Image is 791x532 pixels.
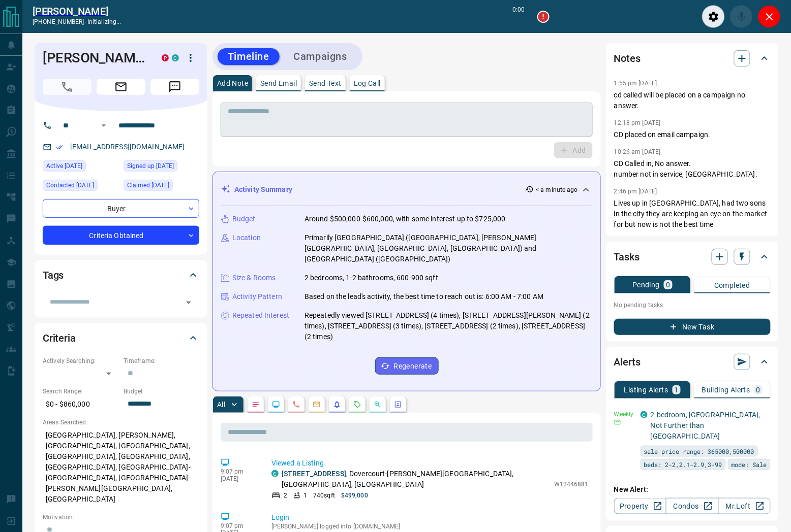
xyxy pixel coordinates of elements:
[43,427,199,508] p: [GEOGRAPHIC_DATA], [PERSON_NAME], [GEOGRAPHIC_DATA], [GEOGRAPHIC_DATA], [GEOGRAPHIC_DATA], [GEOGR...
[43,387,118,396] p: Search Range:
[305,232,592,264] p: Primarily [GEOGRAPHIC_DATA] ([GEOGRAPHIC_DATA], [PERSON_NAME][GEOGRAPHIC_DATA], [GEOGRAPHIC_DATA]...
[150,79,199,95] span: Message
[666,498,718,514] a: Condos
[651,411,760,440] a: 2-bedroom, [GEOGRAPHIC_DATA], Not Further than [GEOGRAPHIC_DATA]
[43,180,118,194] div: Wed Apr 16 2025
[309,80,342,87] p: Send Text
[124,356,199,365] p: Timeframe:
[162,54,169,61] div: property.ca
[614,498,666,514] a: Property
[702,5,725,28] div: Audio Settings
[758,5,781,28] div: Close
[87,18,121,25] span: initializing...
[221,475,256,482] p: [DATE]
[252,401,260,409] svg: Notes
[614,158,771,180] p: CD Called in, No answer. number not in service, [GEOGRAPHIC_DATA].
[234,184,292,195] p: Activity Summary
[221,180,592,199] div: Activity Summary< a minute ago
[614,249,640,265] h2: Tasks
[46,161,82,171] span: Active [DATE]
[614,245,771,269] div: Tasks
[221,522,256,529] p: 9:07 pm
[614,419,621,426] svg: Email
[614,80,657,87] p: 1:55 pm [DATE]
[292,401,300,409] svg: Calls
[614,129,771,140] p: CD placed on email campaign.
[614,319,771,335] button: New Task
[702,386,750,393] p: Building Alerts
[232,310,289,321] p: Repeated Interest
[305,214,506,224] p: Around $500,000-$600,000, with some interest up to $725,000
[313,401,321,409] svg: Emails
[232,273,276,283] p: Size & Rooms
[43,418,199,427] p: Areas Searched:
[33,17,121,26] p: [PHONE_NUMBER] -
[43,160,118,175] div: Sun Oct 12 2025
[217,401,225,408] p: All
[43,79,92,95] span: Call
[282,470,346,478] a: [STREET_ADDRESS]
[232,232,261,243] p: Location
[624,386,668,393] p: Listing Alerts
[181,295,196,310] button: Open
[675,386,679,393] p: 1
[513,5,525,28] p: 0:00
[313,491,335,500] p: 740 sqft
[394,401,402,409] svg: Agent Actions
[271,458,589,469] p: Viewed a Listing
[232,214,256,224] p: Budget
[98,119,110,131] button: Open
[614,46,771,71] div: Notes
[43,263,199,287] div: Tags
[97,79,145,95] span: Email
[232,291,282,302] p: Activity Pattern
[614,198,771,230] p: Lives up in [GEOGRAPHIC_DATA], had two sons in the city they are keeping an eye on the market for...
[341,491,368,500] p: $499,000
[353,401,361,409] svg: Requests
[284,48,357,65] button: Campaigns
[305,310,592,342] p: Repeatedly viewed [STREET_ADDRESS] (4 times), [STREET_ADDRESS][PERSON_NAME] (2 times), [STREET_AD...
[536,185,578,194] p: < a minute ago
[70,143,185,151] a: [EMAIL_ADDRESS][DOMAIN_NAME]
[46,180,94,190] span: Contacted [DATE]
[718,498,771,514] a: Mr.Loft
[614,50,641,66] h2: Notes
[33,5,121,17] a: [PERSON_NAME]
[43,226,199,245] div: Criteria Obtained
[354,80,381,87] p: Log Call
[375,357,439,375] button: Regenerate
[271,470,279,477] div: condos.ca
[271,512,589,523] p: Login
[124,387,199,396] p: Budget:
[43,396,118,413] p: $0 - $860,000
[218,48,280,65] button: Timeline
[172,54,179,61] div: condos.ca
[374,401,382,409] svg: Opportunities
[56,144,63,151] svg: Email Verified
[217,80,248,87] p: Add Note
[303,491,307,500] p: 1
[614,410,634,419] p: Weekly
[730,5,753,28] div: Mute
[282,469,549,490] p: , Dovercourt-[PERSON_NAME][GEOGRAPHIC_DATA], [GEOGRAPHIC_DATA], [GEOGRAPHIC_DATA]
[632,281,660,288] p: Pending
[641,411,648,418] div: condos.ca
[714,282,750,289] p: Completed
[644,446,754,456] span: sale price range: 365000,500000
[127,161,174,171] span: Signed up [DATE]
[644,459,722,470] span: beds: 2-2,2.1-2.9,3-99
[554,480,589,489] p: W12446881
[272,401,280,409] svg: Lead Browsing Activity
[614,119,661,126] p: 12:18 pm [DATE]
[305,273,438,283] p: 2 bedrooms, 1-2 bathrooms, 600-900 sqft
[305,291,543,302] p: Based on the lead's activity, the best time to reach out is: 6:00 AM - 7:00 AM
[124,160,199,175] div: Fri Jul 13 2018
[221,468,256,475] p: 9:07 pm
[284,491,287,500] p: 2
[260,80,297,87] p: Send Email
[124,180,199,194] div: Tue Apr 13 2021
[43,326,199,350] div: Criteria
[666,281,670,288] p: 0
[614,297,771,313] p: No pending tasks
